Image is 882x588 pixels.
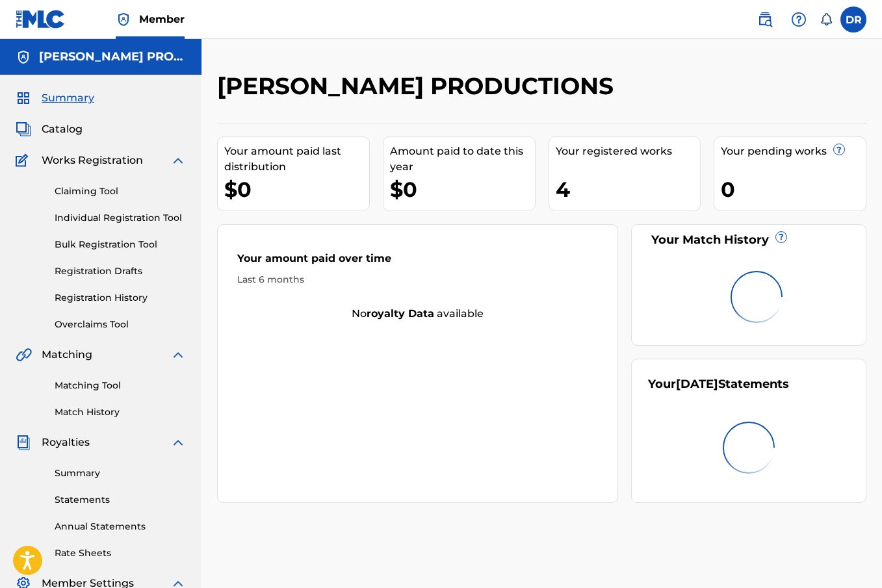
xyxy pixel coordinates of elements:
[139,12,185,27] span: Member
[556,175,701,204] div: 4
[16,153,32,168] img: Works Registration
[224,144,369,175] div: Your amount paid last distribution
[55,238,186,251] a: Bulk Registration Tool
[820,13,833,26] div: Notifications
[16,121,83,137] a: CatalogCatalog
[237,251,598,273] div: Your amount paid over time
[720,261,793,333] img: preloader
[648,231,850,249] div: Your Match History
[224,175,369,204] div: $0
[791,12,807,27] img: help
[55,318,186,331] a: Overclaims Tool
[776,232,786,242] span: ?
[217,71,620,101] h2: [PERSON_NAME] PRODUCTIONS
[42,435,90,450] span: Royalties
[42,121,83,137] span: Catalog
[817,526,882,588] iframe: Chat Widget
[116,12,131,27] img: Top Rightsholder
[55,291,186,305] a: Registration History
[55,546,186,560] a: Rate Sheets
[170,347,186,363] img: expand
[786,6,812,32] div: Help
[390,144,535,175] div: Amount paid to date this year
[55,379,186,392] a: Matching Tool
[757,12,773,27] img: search
[16,347,32,363] img: Matching
[390,175,535,204] div: $0
[42,153,143,168] span: Works Registration
[55,493,186,507] a: Statements
[218,306,617,322] div: No available
[721,144,866,159] div: Your pending works
[16,90,31,106] img: Summary
[170,435,186,450] img: expand
[648,376,789,393] div: Your Statements
[834,144,844,155] span: ?
[237,273,598,287] div: Last 6 months
[16,49,31,65] img: Accounts
[721,175,866,204] div: 0
[42,90,94,106] span: Summary
[367,307,434,320] strong: royalty data
[55,185,186,198] a: Claiming Tool
[16,121,31,137] img: Catalog
[55,405,186,419] a: Match History
[16,435,31,450] img: Royalties
[170,153,186,168] img: expand
[55,467,186,480] a: Summary
[55,211,186,225] a: Individual Registration Tool
[16,90,94,106] a: SummarySummary
[42,347,92,363] span: Matching
[39,49,186,64] h5: DANICA ROZELLE PRODUCTIONS
[556,144,701,159] div: Your registered works
[55,520,186,533] a: Annual Statements
[55,264,186,278] a: Registration Drafts
[712,411,785,484] img: preloader
[16,10,66,29] img: MLC Logo
[840,6,866,32] div: User Menu
[752,6,778,32] a: Public Search
[676,377,718,391] span: [DATE]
